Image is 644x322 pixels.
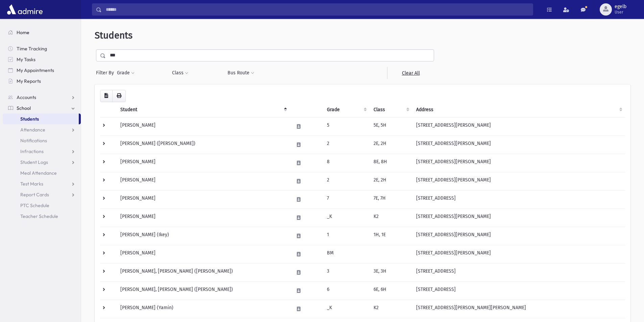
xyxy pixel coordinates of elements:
[116,102,290,118] th: Student: activate to sort column descending
[369,135,412,154] td: 2E, 2H
[17,67,54,73] span: My Appointments
[412,117,625,135] td: [STREET_ADDRESS][PERSON_NAME]
[116,172,290,190] td: [PERSON_NAME]
[412,300,625,318] td: [STREET_ADDRESS][PERSON_NAME][PERSON_NAME]
[3,157,81,168] a: Student Logs
[20,138,47,144] span: Notifications
[412,227,625,245] td: [STREET_ADDRESS][PERSON_NAME]
[95,30,133,41] span: Students
[116,281,290,300] td: [PERSON_NAME], [PERSON_NAME] ([PERSON_NAME])
[369,154,412,172] td: 8E, 8H
[17,46,47,52] span: Time Tracking
[3,103,81,114] a: School
[3,124,81,135] a: Attendance
[412,154,625,172] td: [STREET_ADDRESS][PERSON_NAME]
[412,172,625,190] td: [STREET_ADDRESS][PERSON_NAME]
[3,189,81,200] a: Report Cards
[116,245,290,263] td: [PERSON_NAME]
[412,102,625,118] th: Address: activate to sort column ascending
[3,211,81,222] a: Teacher Schedule
[369,172,412,190] td: 2E, 2H
[323,263,370,281] td: 3
[20,148,44,154] span: Infractions
[323,135,370,154] td: 2
[369,281,412,300] td: 6E, 6H
[412,135,625,154] td: [STREET_ADDRESS][PERSON_NAME]
[323,208,370,227] td: _K
[17,78,41,84] span: My Reports
[172,67,189,79] button: Class
[3,168,81,178] a: Meal Attendance
[17,56,35,63] span: My Tasks
[323,117,370,135] td: 5
[412,208,625,227] td: [STREET_ADDRESS][PERSON_NAME]
[323,172,370,190] td: 2
[20,202,49,208] span: PTC Schedule
[615,4,626,9] span: egelb
[116,263,290,281] td: [PERSON_NAME], [PERSON_NAME] ([PERSON_NAME])
[20,213,58,219] span: Teacher Schedule
[369,263,412,281] td: 3E, 3H
[369,190,412,208] td: 7E, 7H
[323,102,370,118] th: Grade: activate to sort column ascending
[3,65,81,76] a: My Appointments
[412,190,625,208] td: [STREET_ADDRESS]
[116,190,290,208] td: [PERSON_NAME]
[17,94,36,100] span: Accounts
[323,300,370,318] td: _K
[102,3,533,16] input: Search
[369,208,412,227] td: K2
[20,192,49,198] span: Report Cards
[323,281,370,300] td: 6
[17,105,31,111] span: School
[3,27,81,38] a: Home
[100,90,113,102] button: CSV
[116,227,290,245] td: [PERSON_NAME] (Ikey)
[369,117,412,135] td: 5E, 5H
[116,300,290,318] td: [PERSON_NAME] (Yamin)
[116,154,290,172] td: [PERSON_NAME]
[323,154,370,172] td: 8
[112,90,126,102] button: Print
[116,117,290,135] td: [PERSON_NAME]
[3,114,79,124] a: Students
[412,245,625,263] td: [STREET_ADDRESS][PERSON_NAME]
[3,200,81,211] a: PTC Schedule
[227,67,255,79] button: Bus Route
[3,76,81,86] a: My Reports
[20,116,39,122] span: Students
[323,245,370,263] td: BM
[3,92,81,103] a: Accounts
[387,67,434,79] a: Clear All
[615,9,626,15] span: User
[323,190,370,208] td: 7
[5,3,44,16] img: AdmirePro
[20,170,57,176] span: Meal Attendance
[369,300,412,318] td: K2
[20,181,43,187] span: Test Marks
[20,127,45,133] span: Attendance
[323,227,370,245] td: 1
[20,159,48,165] span: Student Logs
[17,29,29,35] span: Home
[96,69,117,76] span: Filter By
[369,102,412,118] th: Class: activate to sort column ascending
[117,67,135,79] button: Grade
[3,54,81,65] a: My Tasks
[3,146,81,157] a: Infractions
[116,135,290,154] td: [PERSON_NAME] ([PERSON_NAME])
[3,178,81,189] a: Test Marks
[369,227,412,245] td: 1H, 1E
[3,135,81,146] a: Notifications
[412,263,625,281] td: [STREET_ADDRESS]
[116,208,290,227] td: [PERSON_NAME]
[412,281,625,300] td: [STREET_ADDRESS]
[3,43,81,54] a: Time Tracking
